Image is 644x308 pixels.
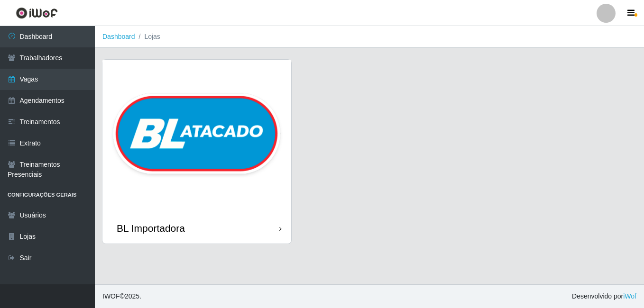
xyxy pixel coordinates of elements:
div: BL Importadora [117,222,185,234]
a: Dashboard [102,33,135,40]
li: Lojas [135,32,160,42]
span: © 2025 . [102,291,141,301]
img: CoreUI Logo [16,7,58,19]
span: IWOF [102,292,120,300]
img: cardImg [102,60,291,213]
a: iWof [623,292,636,300]
span: Desenvolvido por [572,291,636,301]
a: BL Importadora [102,60,291,244]
nav: breadcrumb [95,26,644,48]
